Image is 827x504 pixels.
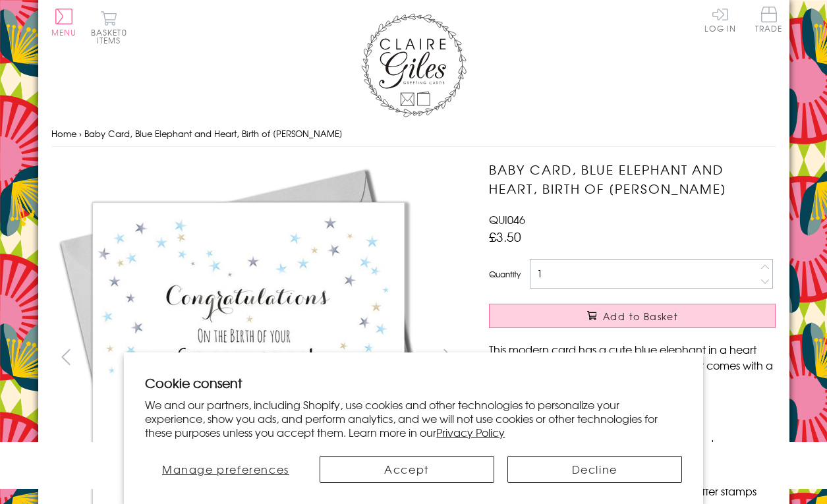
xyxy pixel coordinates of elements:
[320,456,494,483] button: Accept
[755,7,783,32] span: Trade
[51,342,81,372] button: prev
[361,13,467,117] img: Claire Giles Greetings Cards
[433,342,463,372] button: next
[145,398,682,439] p: We and our partners, including Shopify, use cookies and other technologies to personalize your ex...
[489,268,521,280] label: Quantity
[489,341,776,389] p: This modern card has a cute blue elephant in a heart shaped pattern of blue and golden stars. It ...
[97,26,127,46] span: 0 items
[51,121,776,148] nav: breadcrumbs
[489,160,776,198] h1: Baby Card, Blue Elephant and Heart, Birth of [PERSON_NAME]
[603,310,678,323] span: Add to Basket
[145,374,682,392] h2: Cookie consent
[84,127,343,140] span: Baby Card, Blue Elephant and Heart, Birth of [PERSON_NAME]
[51,127,76,140] a: Home
[507,456,682,483] button: Decline
[704,7,736,32] a: Log In
[755,7,783,35] a: Trade
[489,304,776,328] button: Add to Basket
[51,26,77,38] span: Menu
[51,9,77,36] button: Menu
[79,127,82,140] span: ›
[91,11,127,44] button: Basket0 items
[436,424,505,440] a: Privacy Policy
[145,456,306,483] button: Manage preferences
[162,461,289,477] span: Manage preferences
[489,211,525,227] span: QUI046
[489,227,521,246] span: £3.50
